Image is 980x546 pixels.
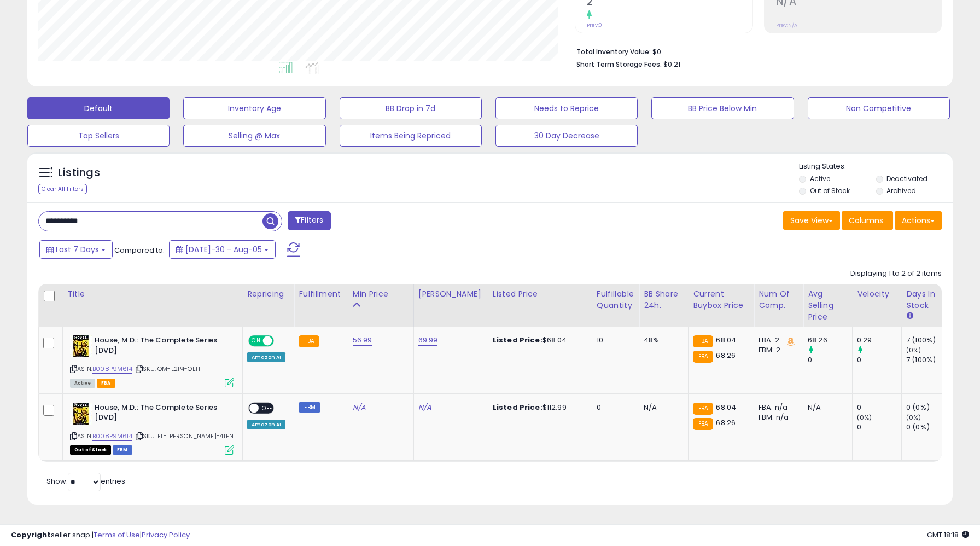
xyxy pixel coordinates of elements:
[906,413,921,422] small: (0%)
[495,97,638,119] button: Needs to Reprice
[27,97,170,119] button: Default
[597,288,634,311] div: Fulfillable Quantity
[857,422,901,432] div: 0
[247,420,285,429] div: Amazon AI
[70,403,92,425] img: 51RFSx5+LqL._SL40_.jpg
[183,97,325,119] button: Inventory Age
[70,379,95,388] span: All listings currently available for purchase on Amazon
[353,402,366,413] a: N/A
[288,211,330,230] button: Filters
[842,211,893,230] button: Columns
[95,403,227,426] b: House, M.D.: The Complete Series [DVD]
[693,418,713,430] small: FBA
[906,311,913,321] small: Days In Stock.
[776,22,797,28] small: Prev: N/A
[576,60,662,69] b: Short Term Storage Fees:
[857,413,872,422] small: (0%)
[70,403,234,454] div: ASIN:
[597,335,631,345] div: 10
[493,403,584,413] div: $112.99
[183,125,325,147] button: Selling @ Max
[927,530,969,540] span: 2025-08-13 18:18 GMT
[808,288,848,323] div: Avg Selling Price
[850,269,942,279] div: Displaying 1 to 2 of 2 items
[92,432,132,441] a: B008P9M614
[493,335,542,345] b: Listed Price:
[134,432,234,440] span: | SKU: EL-[PERSON_NAME]-4TFN
[759,345,795,355] div: FBM: 2
[185,244,262,255] span: [DATE]-30 - Aug-05
[495,125,638,147] button: 30 Day Decrease
[906,422,950,432] div: 0 (0%)
[272,336,290,346] span: OFF
[134,364,203,373] span: | SKU: OM-L2P4-OEHF
[493,288,587,300] div: Listed Price
[58,165,100,181] h5: Listings
[810,186,850,195] label: Out of Stock
[299,402,320,413] small: FBM
[493,402,542,413] b: Listed Price:
[651,97,794,119] button: BB Price Below Min
[247,352,285,362] div: Amazon AI
[808,355,852,365] div: 0
[56,244,99,255] span: Last 7 Days
[70,335,234,386] div: ASIN:
[644,403,680,413] div: N/A
[353,335,372,346] a: 56.99
[693,351,713,363] small: FBA
[249,336,263,346] span: ON
[716,350,736,361] span: 68.26
[895,211,942,230] button: Actions
[259,403,276,413] span: OFF
[11,530,190,541] div: seller snap | |
[644,288,684,311] div: BB Share 24h.
[11,530,51,540] strong: Copyright
[38,184,87,194] div: Clear All Filters
[906,346,921,355] small: (0%)
[576,44,934,57] li: $0
[299,335,319,347] small: FBA
[759,413,795,422] div: FBM: n/a
[94,530,140,540] a: Terms of Use
[27,125,170,147] button: Top Sellers
[299,288,343,300] div: Fulfillment
[693,335,713,347] small: FBA
[663,59,680,69] span: $0.21
[597,403,631,413] div: 0
[716,417,736,428] span: 68.26
[808,97,950,119] button: Non Competitive
[587,22,602,28] small: Prev: 0
[693,288,749,311] div: Current Buybox Price
[810,174,830,183] label: Active
[114,245,165,255] span: Compared to:
[857,288,897,300] div: Velocity
[716,335,736,345] span: 68.04
[70,445,111,455] span: All listings that are currently out of stock and unavailable for purchase on Amazon
[857,403,901,413] div: 0
[46,476,125,486] span: Show: entries
[67,288,238,300] div: Title
[799,161,953,172] p: Listing States:
[857,335,901,345] div: 0.29
[353,288,409,300] div: Min Price
[418,335,438,346] a: 69.99
[886,186,916,195] label: Archived
[247,288,289,300] div: Repricing
[39,240,113,259] button: Last 7 Days
[340,125,482,147] button: Items Being Repriced
[169,240,276,259] button: [DATE]-30 - Aug-05
[857,355,901,365] div: 0
[759,335,795,345] div: FBA: 2
[906,335,950,345] div: 7 (100%)
[759,403,795,413] div: FBA: n/a
[113,445,132,455] span: FBM
[418,288,483,300] div: [PERSON_NAME]
[906,403,950,413] div: 0 (0%)
[693,403,713,415] small: FBA
[97,379,115,388] span: FBA
[142,530,190,540] a: Privacy Policy
[576,47,651,56] b: Total Inventory Value:
[70,335,92,357] img: 51RFSx5+LqL._SL40_.jpg
[906,288,946,311] div: Days In Stock
[808,335,852,345] div: 68.26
